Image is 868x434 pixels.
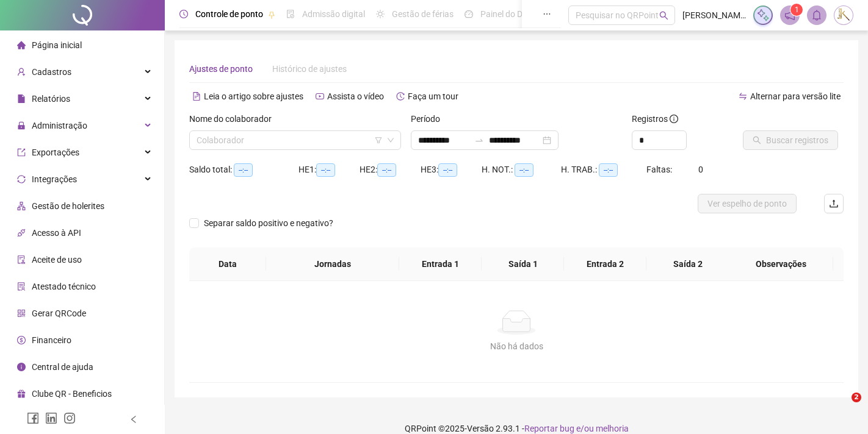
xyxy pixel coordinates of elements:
[17,41,26,49] span: home
[738,257,823,271] span: Observações
[17,336,26,344] span: dollar
[17,282,26,291] span: solution
[670,115,678,123] span: info-circle
[45,412,57,424] span: linkedin
[17,121,26,130] span: lock
[129,415,138,424] span: left
[17,148,26,157] span: export
[387,137,394,144] span: down
[599,163,618,177] span: --:--
[790,4,803,16] sup: 1
[32,389,112,399] span: Clube QR - Beneficios
[480,9,528,19] span: Painel do DP
[189,247,266,281] th: Data
[195,9,263,19] span: Controle de ponto
[646,247,729,281] th: Saída 2
[32,308,86,318] span: Gerar QRCode
[204,91,303,101] span: Leia o artigo sobre ajustes
[543,10,551,18] span: ellipsis
[811,10,822,21] span: bell
[272,64,347,74] span: Histórico de ajustes
[32,282,96,291] span: Atestado técnico
[728,247,833,281] th: Observações
[32,201,104,211] span: Gestão de holerites
[32,94,70,104] span: Relatórios
[32,362,93,372] span: Central de ajuda
[515,163,533,177] span: --:--
[482,163,561,177] div: H. NOT.:
[32,67,71,77] span: Cadastros
[17,175,26,183] span: sync
[524,424,629,433] span: Reportar bug e/ou melhoria
[189,163,298,177] div: Saldo total:
[268,11,275,18] span: pushpin
[474,135,484,145] span: to
[32,335,71,345] span: Financeiro
[32,148,79,157] span: Exportações
[17,202,26,210] span: apartment
[189,112,280,126] label: Nome do colaborador
[834,6,853,24] img: 75171
[32,228,81,238] span: Acesso à API
[17,390,26,398] span: gift
[795,5,799,14] span: 1
[698,194,797,213] button: Ver espelho de ponto
[438,163,457,177] span: --:--
[360,163,421,177] div: HE 2:
[632,112,678,126] span: Registros
[561,163,646,177] div: H. TRAB.:
[784,10,795,21] span: notification
[179,10,188,18] span: clock-circle
[465,10,473,18] span: dashboard
[17,309,26,318] span: qrcode
[377,163,396,177] span: --:--
[646,165,674,174] span: Faltas:
[63,412,76,424] span: instagram
[17,94,26,103] span: file
[17,68,26,76] span: user-add
[829,199,839,208] span: upload
[482,247,564,281] th: Saída 1
[266,247,399,281] th: Jornadas
[192,92,201,101] span: file-text
[396,92,405,101] span: history
[32,174,77,184] span: Integrações
[375,137,382,144] span: filter
[302,9,365,19] span: Admissão digital
[189,64,253,74] span: Ajustes de ponto
[376,10,385,18] span: sun
[659,11,668,20] span: search
[316,163,335,177] span: --:--
[399,247,482,281] th: Entrada 1
[32,40,82,50] span: Página inicial
[298,163,360,177] div: HE 1:
[27,412,39,424] span: facebook
[408,91,458,101] span: Faça um tour
[17,363,26,371] span: info-circle
[17,229,26,237] span: api
[17,255,26,264] span: audit
[564,247,646,281] th: Entrada 2
[234,163,253,177] span: --:--
[204,340,829,353] div: Não há dados
[474,135,484,145] span: swap-right
[32,121,87,130] span: Administração
[682,9,746,22] span: [PERSON_NAME] - GRUPO JK
[327,91,384,101] span: Assista o vídeo
[199,216,338,230] span: Separar saldo positivo e negativo?
[32,255,82,265] span: Aceite de uso
[467,424,494,433] span: Versão
[852,393,861,402] span: 2
[286,10,295,18] span: file-done
[756,9,770,22] img: sparkle-icon.fc2bf0ac1784a2077858766a79e2daf3.svg
[421,163,482,177] div: HE 3:
[392,9,454,19] span: Gestão de férias
[826,393,856,422] iframe: Intercom live chat
[316,92,324,101] span: youtube
[411,112,448,126] label: Período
